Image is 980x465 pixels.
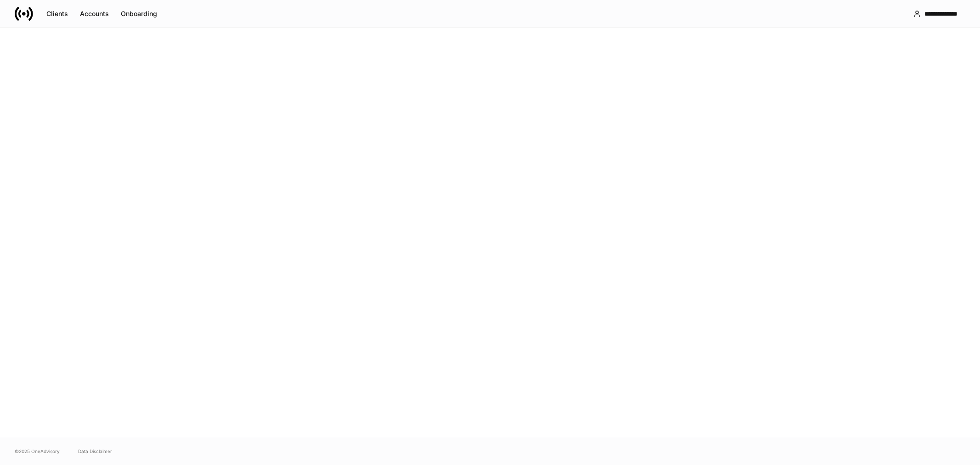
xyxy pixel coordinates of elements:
div: Onboarding [121,11,157,17]
div: Accounts [80,11,109,17]
button: Clients [40,6,74,21]
div: Clients [46,11,68,17]
a: Data Disclaimer [78,448,112,455]
button: Accounts [74,6,115,21]
span: © 2025 OneAdvisory [15,448,60,455]
button: Onboarding [115,6,163,21]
